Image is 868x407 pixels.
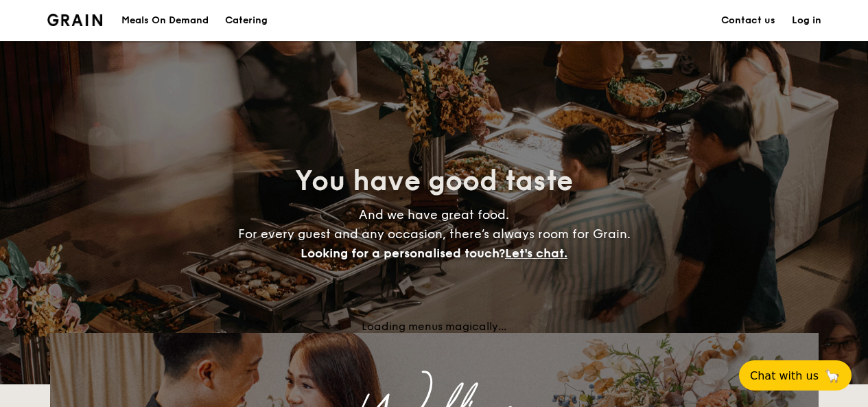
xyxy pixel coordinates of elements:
img: Grain [47,14,103,26]
a: Logotype [47,14,103,26]
div: Loading menus magically... [50,320,819,333]
span: 🦙 [824,368,841,384]
button: Chat with us🦙 [739,360,852,391]
span: Let's chat. [505,246,567,261]
span: Chat with us [750,369,819,382]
